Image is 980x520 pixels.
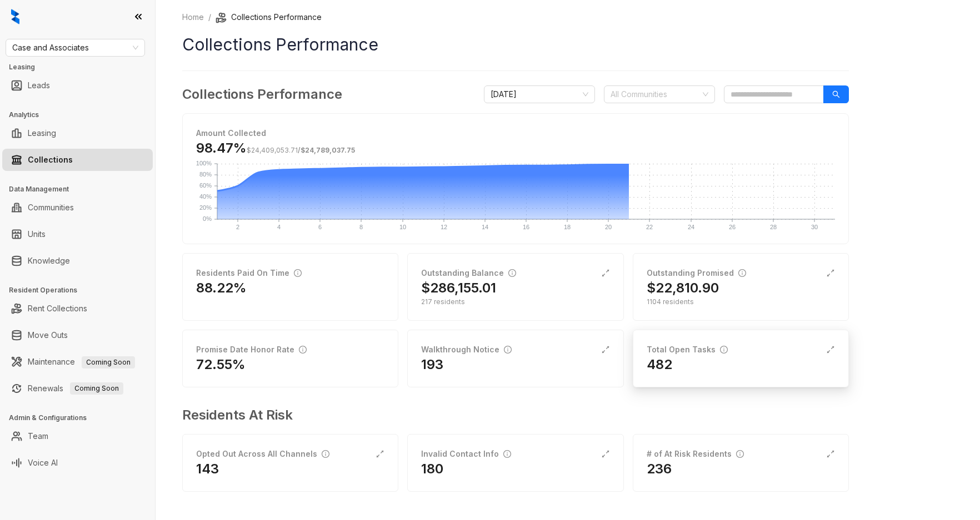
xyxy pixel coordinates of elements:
[601,345,610,354] span: expand-alt
[196,160,212,166] text: 100%
[28,324,68,346] a: Move Outs
[441,224,447,230] text: 12
[236,224,239,230] text: 2
[9,110,155,120] h3: Analytics
[9,413,155,423] h3: Admin & Configurations
[247,146,298,154] span: $24,409,053.71
[182,32,849,57] h1: Collections Performance
[182,84,342,104] h3: Collections Performance
[826,269,835,277] span: expand-alt
[196,267,302,279] div: Residents Paid On Time
[247,146,355,154] span: /
[322,450,329,458] span: info-circle
[811,224,818,230] text: 30
[2,196,153,219] li: Communities
[646,224,653,230] text: 22
[180,11,206,23] a: Home
[2,351,153,373] li: Maintenance
[2,324,153,346] li: Move Outs
[647,448,744,460] div: # of At Risk Residents
[601,269,610,277] span: expand-alt
[28,377,123,400] a: RenewalsComing Soon
[70,382,123,395] span: Coming Soon
[208,11,211,23] li: /
[826,345,835,354] span: expand-alt
[491,86,588,103] span: August 2025
[299,346,307,354] span: info-circle
[28,74,50,97] a: Leads
[9,62,155,72] h3: Leasing
[421,279,496,297] h2: $286,155.01
[196,139,355,157] h3: 98.47%
[196,448,329,460] div: Opted Out Across All Channels
[277,224,281,230] text: 4
[216,11,322,23] li: Collections Performance
[28,196,74,219] a: Communities
[82,356,135,368] span: Coming Soon
[482,224,488,230] text: 14
[199,171,212,178] text: 80%
[28,452,58,474] a: Voice AI
[196,460,219,478] h2: 143
[9,184,155,194] h3: Data Management
[738,269,746,277] span: info-circle
[688,224,694,230] text: 24
[28,425,48,447] a: Team
[2,297,153,320] li: Rent Collections
[28,250,70,272] a: Knowledge
[196,356,246,373] h2: 72.55%
[2,122,153,144] li: Leasing
[421,344,512,356] div: Walkthrough Notice
[182,405,840,425] h3: Residents At Risk
[28,122,56,144] a: Leasing
[503,450,511,458] span: info-circle
[770,224,777,230] text: 28
[294,269,302,277] span: info-circle
[421,297,609,307] div: 217 residents
[199,193,212,200] text: 40%
[9,285,155,295] h3: Resident Operations
[199,182,212,189] text: 60%
[647,344,728,356] div: Total Open Tasks
[508,269,516,277] span: info-circle
[196,344,307,356] div: Promise Date Honor Rate
[826,450,835,458] span: expand-alt
[28,297,87,320] a: Rent Collections
[421,448,511,460] div: Invalid Contact Info
[301,146,355,154] span: $24,789,037.75
[605,224,612,230] text: 20
[647,279,719,297] h2: $22,810.90
[2,425,153,447] li: Team
[12,39,138,56] span: Case and Associates
[359,224,363,230] text: 8
[28,149,73,171] a: Collections
[647,356,672,373] h2: 482
[647,297,835,307] div: 1104 residents
[720,346,728,354] span: info-circle
[2,250,153,272] li: Knowledge
[2,377,153,400] li: Renewals
[2,223,153,245] li: Units
[399,224,406,230] text: 10
[647,267,746,279] div: Outstanding Promised
[601,450,610,458] span: expand-alt
[832,90,840,98] span: search
[11,9,19,24] img: logo
[647,460,672,478] h2: 236
[736,450,744,458] span: info-circle
[196,279,247,297] h2: 88.22%
[421,267,516,279] div: Outstanding Balance
[196,128,266,138] strong: Amount Collected
[318,224,322,230] text: 6
[203,215,212,222] text: 0%
[421,460,443,478] h2: 180
[28,223,46,245] a: Units
[199,204,212,211] text: 20%
[504,346,512,354] span: info-circle
[421,356,443,373] h2: 193
[376,450,384,458] span: expand-alt
[523,224,529,230] text: 16
[564,224,571,230] text: 18
[729,224,736,230] text: 26
[2,452,153,474] li: Voice AI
